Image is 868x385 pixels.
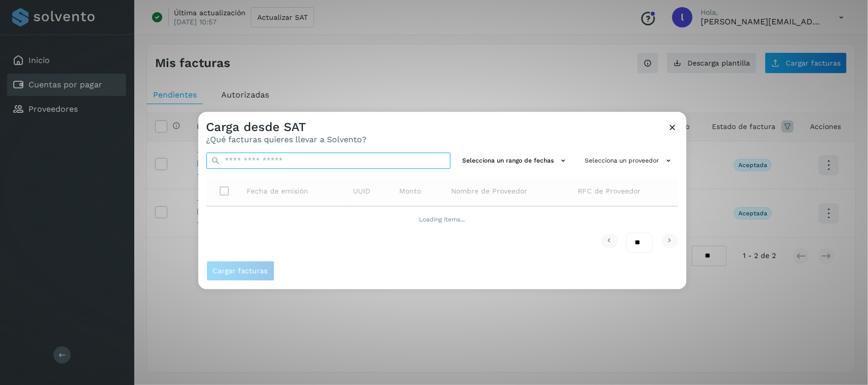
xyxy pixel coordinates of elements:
h3: Carga desde SAT [206,120,367,135]
span: UUID [353,186,371,197]
span: Fecha de emisión [247,186,309,197]
span: Monto [399,186,421,197]
button: Selecciona un proveedor [581,152,678,169]
span: RFC de Proveedor [578,186,641,197]
span: Nombre de Proveedor [451,186,527,197]
p: ¿Qué facturas quieres llevar a Solvento? [206,135,367,144]
button: Selecciona un rango de fechas [459,152,573,169]
td: Loading items... [206,206,678,233]
button: Cargar facturas [206,261,275,281]
span: Cargar facturas [213,268,268,275]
